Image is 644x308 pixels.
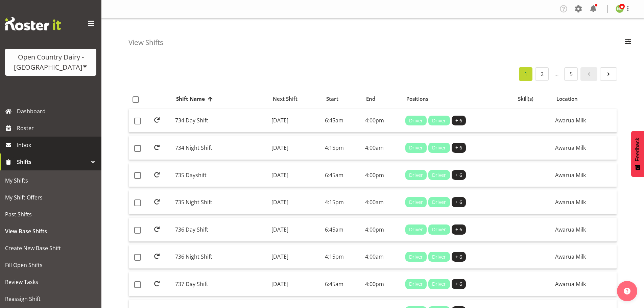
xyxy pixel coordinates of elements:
td: 736 Night Shift [172,245,269,269]
span: + 6 [455,144,462,151]
span: + 6 [455,226,462,233]
td: 4:00pm [362,163,403,187]
span: Driver [432,171,446,179]
td: 737 Day Shift [172,272,269,296]
span: Driver [409,117,423,124]
td: [DATE] [269,136,322,160]
td: 4:15pm [322,245,362,269]
td: [DATE] [269,272,322,296]
span: Awarua Milk [555,226,586,233]
span: Create New Base Shift [5,243,96,253]
span: Driver [409,171,423,179]
span: + 6 [455,171,462,179]
span: + 6 [455,117,462,124]
td: 734 Day Shift [172,109,269,133]
td: 4:00am [362,245,403,269]
td: 735 Night Shift [172,190,269,214]
span: Dashboard [17,106,98,116]
span: Awarua Milk [555,198,586,206]
span: Positions [406,95,428,103]
td: 6:45am [322,272,362,296]
span: Driver [432,198,446,206]
span: + 6 [455,280,462,288]
td: [DATE] [269,163,322,187]
span: Driver [432,117,446,124]
td: [DATE] [269,245,322,269]
a: Past Shifts [2,206,100,223]
td: 4:00am [362,136,403,160]
span: Reassign Shift [5,294,96,304]
td: 4:00pm [362,272,403,296]
a: Create New Base Shift [2,240,100,257]
span: Location [556,95,578,103]
td: 4:00am [362,190,403,214]
td: 6:45am [322,109,362,133]
td: 736 Day Shift [172,218,269,242]
span: Fill Open Shifts [5,260,96,270]
span: Awarua Milk [555,171,586,179]
td: [DATE] [269,190,322,214]
h4: View Shifts [128,39,163,46]
span: Skill(s) [518,95,533,103]
td: 734 Night Shift [172,136,269,160]
td: 4:00pm [362,218,403,242]
span: Driver [432,253,446,261]
td: 735 Dayshift [172,163,269,187]
span: + 6 [455,253,462,261]
td: [DATE] [269,218,322,242]
img: help-xxl-2.png [624,288,630,294]
span: Review Tasks [5,277,96,287]
a: 5 [564,67,578,81]
span: Driver [432,144,446,151]
span: View Base Shifts [5,226,96,236]
span: Next Shift [273,95,297,103]
span: Start [326,95,338,103]
a: Review Tasks [2,274,100,290]
a: View Base Shifts [2,223,100,240]
span: Driver [432,226,446,233]
span: Awarua Milk [555,144,586,151]
span: My Shifts [5,175,96,186]
a: Reassign Shift [2,290,100,307]
img: Rosterit website logo [5,17,61,30]
span: Shift Name [176,95,205,103]
button: Filter Employees [621,35,635,50]
span: Roster [17,123,98,133]
a: Fill Open Shifts [2,257,100,274]
div: Open Country Dairy - [GEOGRAPHIC_DATA] [12,52,90,72]
td: 6:45am [322,218,362,242]
span: Inbox [17,140,98,150]
td: 4:15pm [322,190,362,214]
a: My Shift Offers [2,189,100,206]
span: Driver [409,144,423,151]
td: 4:00pm [362,109,403,133]
span: Awarua Milk [555,280,586,288]
button: Feedback - Show survey [631,131,644,177]
span: Driver [432,280,446,288]
span: My Shift Offers [5,192,96,203]
span: Driver [409,280,423,288]
span: Driver [409,226,423,233]
span: Awarua Milk [555,117,586,124]
span: Driver [409,253,423,261]
td: 4:15pm [322,136,362,160]
td: 6:45am [322,163,362,187]
span: Shifts [17,157,88,167]
span: End [366,95,375,103]
span: Feedback [635,138,641,161]
a: 2 [535,67,549,81]
span: Awarua Milk [555,253,586,260]
td: [DATE] [269,109,322,133]
span: Past Shifts [5,209,96,219]
span: + 6 [455,198,462,206]
span: Driver [409,198,423,206]
a: My Shifts [2,172,100,189]
img: nicole-lloyd7454.jpg [616,5,624,13]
